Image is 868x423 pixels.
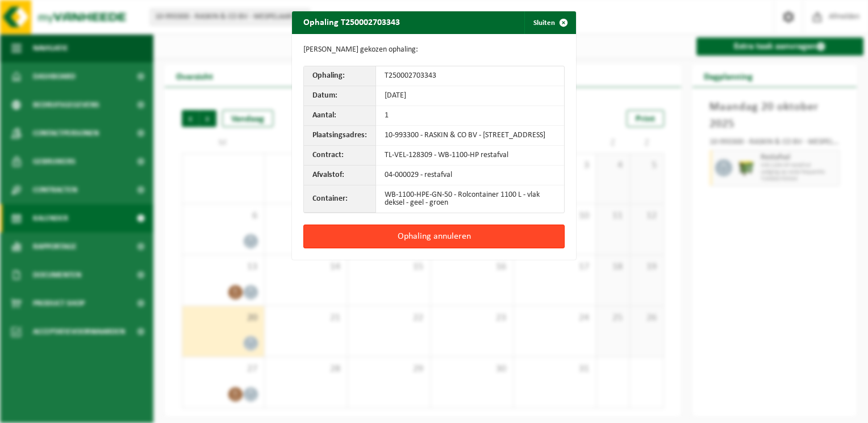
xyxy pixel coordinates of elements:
[376,86,564,106] td: [DATE]
[304,166,376,185] th: Afvalstof:
[304,126,376,146] th: Plaatsingsadres:
[304,106,376,126] th: Aantal:
[303,225,565,248] button: Ophaling annuleren
[376,185,564,213] td: WB-1100-HPE-GN-50 - Rolcontainer 1100 L - vlak deksel - geel - groen
[292,11,411,33] h2: Ophaling T250002703343
[376,146,564,166] td: TL-VEL-128309 - WB-1100-HP restafval
[376,66,564,86] td: T250002703343
[524,11,575,34] button: Sluiten
[376,166,564,185] td: 04-000029 - restafval
[304,86,376,106] th: Datum:
[376,106,564,126] td: 1
[376,126,564,146] td: 10-993300 - RASKIN & CO BV - [STREET_ADDRESS]
[304,66,376,86] th: Ophaling:
[304,146,376,166] th: Contract:
[304,185,376,213] th: Container:
[303,45,565,54] p: [PERSON_NAME] gekozen ophaling:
